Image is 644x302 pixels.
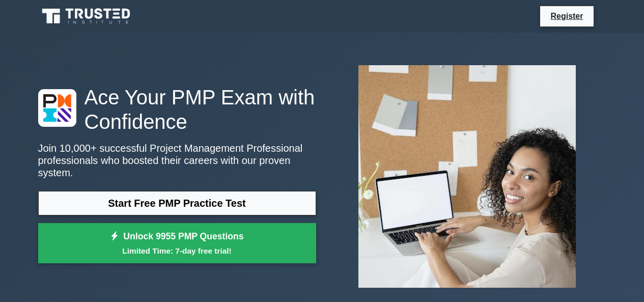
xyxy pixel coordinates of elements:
a: Register [544,10,589,22]
h1: Ace Your PMP Exam with Confidence [38,85,316,134]
a: Unlock 9955 PMP QuestionsLimited Time: 7-day free trial! [38,223,316,264]
a: Start Free PMP Practice Test [38,191,316,215]
p: Join 10,000+ successful Project Management Professional professionals who boosted their careers w... [38,142,316,179]
small: Limited Time: 7-day free trial! [51,245,303,257]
